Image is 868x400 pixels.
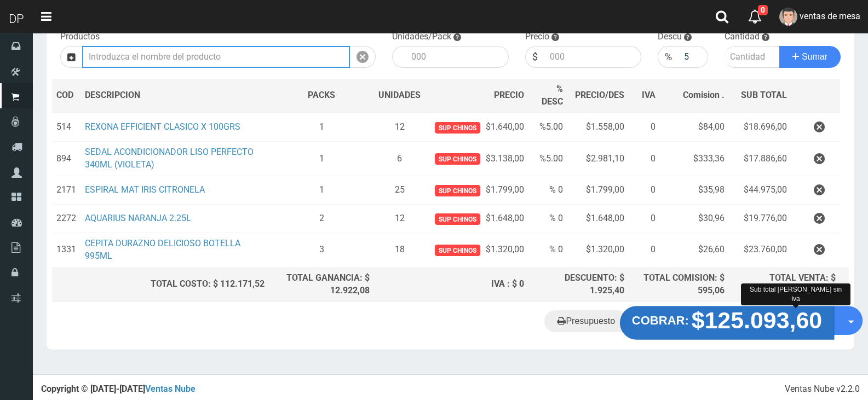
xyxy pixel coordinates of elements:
[269,233,374,268] td: 3
[725,31,760,43] label: Cantidad
[658,46,679,68] div: %
[528,176,567,205] td: % 0
[269,113,374,142] td: 1
[533,272,624,297] div: DESCUENTO: $ 1.925,40
[374,142,425,176] td: 6
[544,310,628,332] a: Presupuesto
[802,52,827,61] span: Sumar
[692,308,823,333] strong: $125.093,60
[660,233,729,268] td: $26,60
[632,314,689,327] strong: COBRAR:
[683,90,725,100] span: Comision .
[528,113,567,142] td: %5.00
[567,142,629,176] td: $2.981,10
[567,176,629,205] td: $1.799,00
[660,113,729,142] td: $84,00
[392,31,451,43] label: Unidades/Pack
[435,245,480,256] span: Sup chinos
[629,176,660,205] td: 0
[52,79,81,113] th: COD
[269,176,374,205] td: 1
[269,79,374,113] th: PACKS
[729,113,792,142] td: $18.696,00
[85,147,254,170] a: SEDAL ACONDICIONADOR LISO PERFECTO 340ML (VIOLETA)
[60,31,100,43] label: Productos
[629,142,660,176] td: 0
[633,272,725,297] div: TOTAL COMISION: $ 595,06
[785,383,860,396] div: Ventas Nube v2.2.0
[85,121,240,132] a: REXONA EFFICIENT CLASICO X 100GRS
[435,213,480,225] span: Sup chinos
[85,238,240,261] a: CEPITA DURAZNO DELICIOSO BOTELLA 995ML
[425,176,528,205] td: $1.799,00
[425,113,528,142] td: $1.640,00
[85,213,191,223] a: AQUARIUS NARANJA 2.25L
[273,272,370,297] div: TOTAL GANANCIA: $ 12.922,08
[85,184,205,195] a: ESPIRAL MAT IRIS CITRONELA
[729,233,792,268] td: $23.760,00
[269,205,374,233] td: 2
[629,233,660,268] td: 0
[758,5,768,15] span: 0
[101,90,140,100] span: CRIPCION
[733,272,836,297] div: TOTAL VENTA: $ 125.093,60
[435,185,480,196] span: Sup chinos
[629,205,660,233] td: 0
[567,233,629,268] td: $1.320,00
[575,90,624,100] span: PRECIO/DES
[741,89,787,102] span: SUB TOTAL
[145,384,196,394] a: Ventas Nube
[425,205,528,233] td: $1.648,00
[779,46,841,68] button: Sumar
[374,233,425,268] td: 18
[567,205,629,233] td: $1.648,00
[729,176,792,205] td: $44.975,00
[725,46,780,68] input: Cantidad
[425,142,528,176] td: $3.138,00
[52,233,81,268] td: 1331
[620,306,834,340] button: COBRAR: $125.093,60
[544,46,642,68] input: 000
[374,113,425,142] td: 12
[528,142,567,176] td: %5.00
[642,90,656,100] span: IVA
[374,205,425,233] td: 12
[425,233,528,268] td: $1.320,00
[41,384,196,394] strong: Copyright © [DATE]-[DATE]
[800,11,860,21] span: ventas de mesa
[374,79,425,113] th: UNIDADES
[81,79,269,113] th: DES
[435,122,480,134] span: Sup chinos
[729,142,792,176] td: $17.886,60
[629,113,660,142] td: 0
[660,142,729,176] td: $333,36
[82,46,350,68] input: Introduzca el nombre del producto
[269,142,374,176] td: 1
[528,233,567,268] td: % 0
[525,31,549,43] label: Precio
[660,205,729,233] td: $30,96
[378,278,524,291] div: IVA : $ 0
[542,84,563,107] span: % DESC
[406,46,509,68] input: 000
[528,205,567,233] td: % 0
[729,205,792,233] td: $19.776,00
[658,31,682,43] label: Descu
[679,46,708,68] input: 000
[52,113,81,142] td: 514
[494,89,524,102] span: PRECIO
[660,176,729,205] td: $35,98
[435,153,480,165] span: Sup chinos
[567,113,629,142] td: $1.558,00
[52,142,81,176] td: 894
[56,278,265,291] div: TOTAL COSTO: $ 112.171,52
[779,8,797,26] img: User Image
[374,176,425,205] td: 25
[52,205,81,233] td: 2272
[741,283,850,305] div: Sub total [PERSON_NAME] sin iva
[52,176,81,205] td: 2171
[525,46,544,68] div: $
